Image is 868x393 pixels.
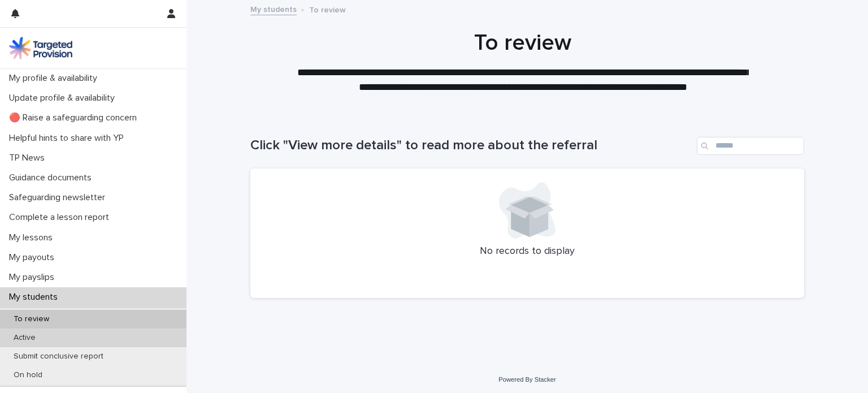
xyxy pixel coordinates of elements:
[5,212,118,223] p: Complete a lesson report
[250,137,692,154] h1: Click "View more details" to read more about the referral
[498,376,555,383] a: Powered By Stacker
[250,2,297,15] a: My students
[5,272,63,283] p: My payslips
[264,245,791,258] p: No records to display
[5,232,62,243] p: My lessons
[5,172,101,183] p: Guidance documents
[309,3,346,15] p: To review
[5,252,63,263] p: My payouts
[5,292,67,303] p: My students
[5,93,124,103] p: Update profile & availability
[5,73,106,84] p: My profile & availability
[697,137,804,155] input: Search
[5,153,54,163] p: TP News
[5,192,114,203] p: Safeguarding newsletter
[5,113,146,123] p: 🔴 Raise a safeguarding concern
[5,333,45,343] p: Active
[9,37,72,59] img: M5nRWzHhSzIhMunXDL62
[246,29,800,57] h1: To review
[5,370,51,380] p: On hold
[5,352,112,361] p: Submit conclusive report
[5,314,58,324] p: To review
[5,133,133,144] p: Helpful hints to share with YP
